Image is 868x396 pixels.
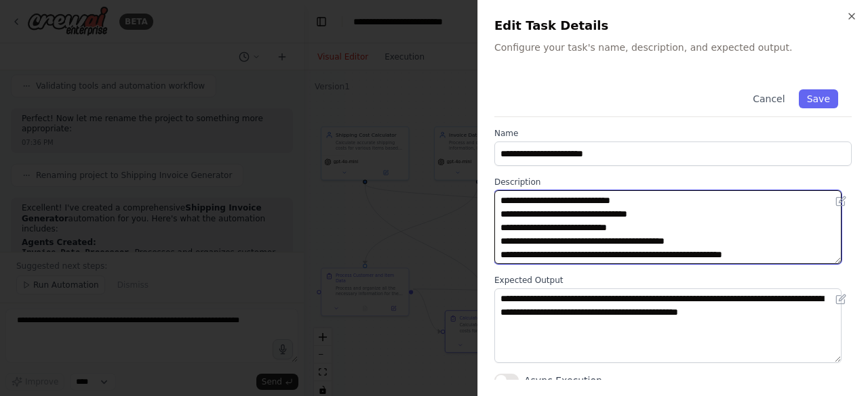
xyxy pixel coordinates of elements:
[494,275,852,286] label: Expected Output
[524,374,602,387] label: Async Execution
[494,128,852,139] label: Name
[494,16,852,35] h2: Edit Task Details
[494,177,852,188] label: Description
[833,291,849,307] button: Open in editor
[833,193,849,209] button: Open in editor
[745,89,793,108] button: Cancel
[494,41,852,54] p: Configure your task's name, description, and expected output.
[799,89,838,108] button: Save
